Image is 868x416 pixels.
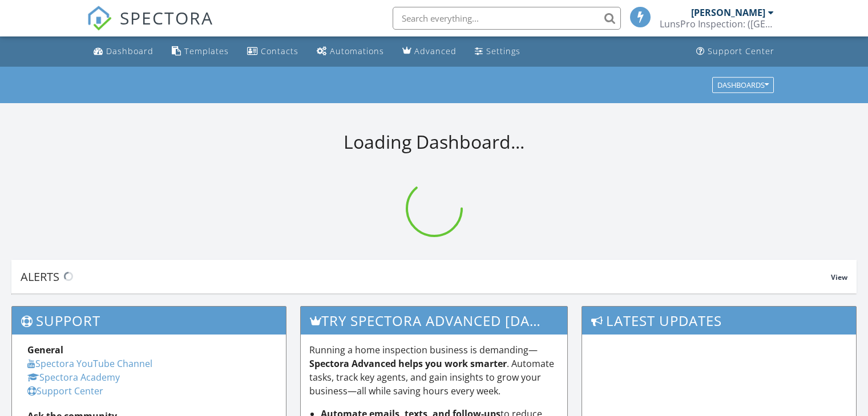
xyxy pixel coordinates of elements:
div: [PERSON_NAME] [691,7,765,18]
div: Contacts [261,46,298,56]
span: SPECTORA [120,6,213,30]
div: Dashboard [106,46,154,56]
input: Search everything... [393,7,621,30]
a: Contacts [243,41,303,62]
a: Dashboard [89,41,158,62]
div: Dashboards [717,81,769,89]
a: Spectora Academy [27,371,120,384]
a: Templates [167,41,233,62]
h3: Support [12,307,286,335]
a: Support Center [692,41,779,62]
a: Advanced [398,41,461,62]
div: Support Center [708,46,774,56]
div: LunsPro Inspection: (Atlanta) [660,18,774,30]
img: The Best Home Inspection Software - Spectora [87,6,112,31]
span: View [831,272,847,282]
div: Alerts [21,269,831,284]
p: Running a home inspection business is demanding— . Automate tasks, track key agents, and gain ins... [309,343,559,398]
div: Templates [184,46,229,56]
strong: Spectora Advanced helps you work smarter [309,357,507,370]
button: Dashboards [712,77,774,93]
a: Settings [470,41,525,62]
div: Advanced [414,46,457,56]
h3: Latest Updates [582,307,856,335]
strong: General [27,344,63,356]
a: Automations (Basic) [312,41,389,62]
a: SPECTORA [87,15,213,39]
h3: Try spectora advanced [DATE] [301,307,568,335]
div: Settings [486,46,520,56]
a: Spectora YouTube Channel [27,357,152,370]
a: Support Center [27,385,103,397]
div: Automations [330,46,384,56]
